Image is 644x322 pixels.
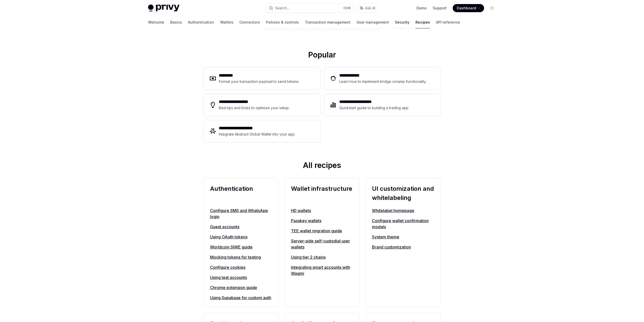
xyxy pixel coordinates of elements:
span: Dashboard [457,6,476,11]
button: Ask AI [357,4,379,13]
div: Integrate Abstract Global Wallet into your app. [219,131,296,137]
button: Search...CtrlK [265,4,354,13]
a: Policies & controls [266,16,299,28]
div: Learn how to implement bridge onramp functionality. [339,79,428,85]
a: API reference [436,16,460,28]
a: Configure SMS and WhatsApp login [210,207,272,220]
h2: Wallet infrastructure [291,184,353,202]
a: Connectors [239,16,260,28]
h2: Authentication [210,184,272,202]
a: Welcome [148,16,164,28]
a: Mocking tokens for testing [210,254,272,260]
a: TEE wallet migration guide [291,228,353,234]
a: **** ****Format your transaction payload to send tokens. [204,67,320,90]
a: Demo [417,6,427,11]
a: Authentication [188,16,214,28]
span: Ctrl K [343,6,351,10]
a: Integrating smart accounts with Wagmi [291,264,353,276]
h2: Popular [204,50,441,61]
a: Using OAuth tokens [210,234,272,240]
span: Ask AI [365,6,375,11]
a: Transaction management [305,16,350,28]
h2: UI customization and whitelabeling [372,184,434,202]
a: Worldcoin SIWE guide [210,244,272,250]
a: HD wallets [291,207,353,214]
a: Support [433,6,447,11]
a: Passkey wallets [291,218,353,224]
a: System theme [372,234,434,240]
a: **** **** ***Learn how to implement bridge onramp functionality. [324,67,441,90]
a: Chrome extension guide [210,285,272,291]
div: Search... [275,5,289,11]
a: Server-side self-custodial user wallets [291,238,353,250]
a: Recipes [416,16,430,28]
img: light logo [148,5,179,12]
a: Wallets [220,16,233,28]
a: Configure cookies [210,264,272,270]
a: Guest accounts [210,224,272,230]
a: Basics [170,16,182,28]
a: Using tier 2 chains [291,254,353,260]
a: Dashboard [453,4,484,12]
a: Configure wallet confirmation modals [372,218,434,230]
h2: All recipes [204,161,441,172]
a: Using test accounts [210,274,272,280]
a: Using Supabase for custom auth [210,295,272,301]
div: Best tips and tricks to optimize your setup. [219,105,290,111]
div: Quickstart guide to building a trading app. [339,105,409,111]
a: User management [357,16,389,28]
button: Toggle dark mode [488,4,496,12]
div: Format your transaction payload to send tokens. [219,79,300,85]
a: Brand customization [372,244,434,250]
a: Security [395,16,409,28]
a: Whitelabel homepage [372,207,434,214]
